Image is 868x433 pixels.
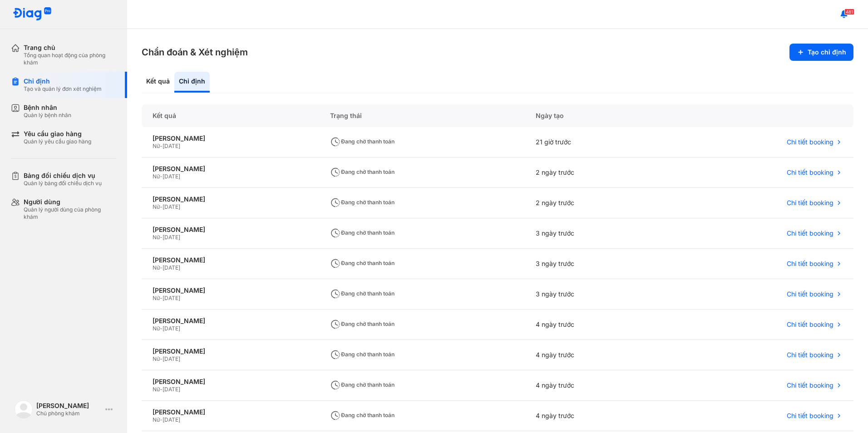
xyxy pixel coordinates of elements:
div: Tổng quan hoạt động của phòng khám [24,52,116,66]
span: Nữ [153,355,160,362]
div: 3 ngày trước [525,218,669,249]
span: Nữ [153,264,160,271]
span: Nữ [153,325,160,332]
div: Người dùng [24,198,116,206]
span: Nữ [153,416,160,423]
span: Nữ [153,386,160,393]
div: Bệnh nhân [24,103,71,112]
div: 4 ngày trước [525,401,669,431]
div: 21 giờ trước [525,127,669,157]
div: Quản lý bệnh nhân [24,112,71,119]
div: Chỉ định [174,72,210,93]
div: Yêu cầu giao hàng [24,130,91,138]
div: [PERSON_NAME] [153,165,308,173]
div: [PERSON_NAME] [153,408,308,416]
span: [DATE] [163,325,180,332]
span: Chi tiết booking [787,138,833,146]
span: Đang chờ thanh toán [330,168,395,175]
span: Đang chờ thanh toán [330,381,395,388]
div: Bảng đối chiếu dịch vụ [24,172,102,180]
div: Quản lý người dùng của phòng khám [24,206,116,221]
div: 4 ngày trước [525,310,669,340]
span: [DATE] [163,173,180,180]
span: Nữ [153,203,160,210]
span: Đang chờ thanh toán [330,138,395,145]
span: Nữ [153,295,160,301]
span: Chi tiết booking [787,381,833,389]
div: 2 ngày trước [525,188,669,218]
div: [PERSON_NAME] [153,134,308,143]
span: Chi tiết booking [787,320,833,329]
span: [DATE] [163,355,180,362]
span: [DATE] [163,203,180,210]
span: - [160,234,163,241]
span: - [160,386,163,393]
div: 4 ngày trước [525,340,669,370]
span: Đang chờ thanh toán [330,320,395,327]
div: 4 ngày trước [525,370,669,401]
span: 481 [844,9,854,15]
div: Ngày tạo [525,104,669,127]
span: [DATE] [163,386,180,393]
span: Chi tiết booking [787,199,833,207]
span: Chi tiết booking [787,412,833,420]
span: - [160,173,163,180]
div: Quản lý bảng đối chiếu dịch vụ [24,180,102,187]
span: [DATE] [163,295,180,301]
div: Trang chủ [24,44,116,52]
div: Kết quả [142,72,174,93]
div: [PERSON_NAME] [153,378,308,386]
span: Đang chờ thanh toán [330,260,395,266]
div: Quản lý yêu cầu giao hàng [24,138,91,145]
span: Chi tiết booking [787,351,833,359]
span: - [160,143,163,149]
span: Chi tiết booking [787,168,833,177]
div: [PERSON_NAME] [153,195,308,203]
div: [PERSON_NAME] [153,226,308,234]
img: logo [15,400,33,418]
div: [PERSON_NAME] [153,347,308,355]
div: Trạng thái [319,104,525,127]
span: [DATE] [163,264,180,271]
div: Chủ phòng khám [36,410,102,417]
span: - [160,295,163,301]
span: Nữ [153,234,160,241]
div: [PERSON_NAME] [153,286,308,295]
span: Nữ [153,143,160,149]
div: 3 ngày trước [525,279,669,310]
span: - [160,264,163,271]
span: Đang chờ thanh toán [330,199,395,206]
div: Chỉ định [24,77,102,85]
span: Chi tiết booking [787,229,833,237]
div: [PERSON_NAME] [153,256,308,264]
div: 2 ngày trước [525,157,669,188]
div: [PERSON_NAME] [36,402,102,410]
button: Tạo chỉ định [789,44,853,61]
img: logo [13,7,52,21]
span: - [160,203,163,210]
span: [DATE] [163,234,180,241]
span: Đang chờ thanh toán [330,412,395,418]
span: Đang chờ thanh toán [330,229,395,236]
span: - [160,355,163,362]
span: [DATE] [163,416,180,423]
span: - [160,325,163,332]
div: 3 ngày trước [525,249,669,279]
span: Đang chờ thanh toán [330,290,395,297]
div: Tạo và quản lý đơn xét nghiệm [24,85,102,93]
span: [DATE] [163,143,180,149]
span: - [160,416,163,423]
span: Chi tiết booking [787,260,833,268]
span: Chi tiết booking [787,290,833,298]
span: Đang chờ thanh toán [330,351,395,358]
span: Nữ [153,173,160,180]
div: Kết quả [142,104,319,127]
h3: Chẩn đoán & Xét nghiệm [142,46,248,59]
div: [PERSON_NAME] [153,317,308,325]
